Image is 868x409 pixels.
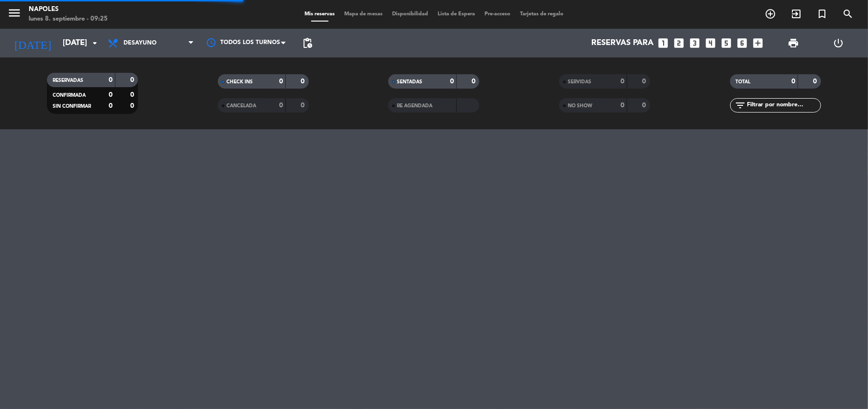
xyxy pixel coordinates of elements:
[302,37,313,49] span: pending_actions
[842,8,854,20] i: search
[813,78,819,85] strong: 0
[480,11,515,17] span: Pre-acceso
[130,77,136,83] strong: 0
[620,78,624,85] strong: 0
[735,100,746,111] i: filter_list
[791,78,795,85] strong: 0
[109,102,113,109] strong: 0
[746,100,821,111] input: Filtrar por nombre...
[688,37,701,49] i: looks_3
[472,78,477,85] strong: 0
[643,78,648,85] strong: 0
[673,37,685,49] i: looks_two
[704,37,717,49] i: looks_4
[620,102,624,109] strong: 0
[124,40,157,46] span: Desayuno
[450,78,454,85] strong: 0
[7,6,22,23] button: menu
[29,5,108,14] div: Napoles
[643,102,648,109] strong: 0
[752,37,764,49] i: add_box
[109,77,113,83] strong: 0
[790,8,802,20] i: exit_to_app
[515,11,568,17] span: Tarjetas de regalo
[7,33,58,54] i: [DATE]
[29,14,108,24] div: lunes 8. septiembre - 09:25
[720,37,733,49] i: looks_5
[765,8,776,20] i: add_circle_outline
[387,11,433,17] span: Disponibilidad
[816,8,828,20] i: turned_in_not
[736,80,751,84] span: TOTAL
[130,102,136,109] strong: 0
[226,80,253,84] span: CHECK INS
[397,80,422,84] span: SENTADAS
[816,29,861,57] div: LOG OUT
[788,37,799,49] span: print
[339,11,387,17] span: Mapa de mesas
[736,37,748,49] i: looks_6
[433,11,480,17] span: Lista de Espera
[279,78,283,85] strong: 0
[130,91,136,98] strong: 0
[657,37,669,49] i: looks_one
[53,104,91,109] span: SIN CONFIRMAR
[53,93,86,98] span: CONFIRMADA
[568,80,591,84] span: SERVIDAS
[833,37,844,49] i: power_settings_new
[568,103,592,108] span: NO SHOW
[591,39,654,48] span: Reservas para
[109,91,113,98] strong: 0
[53,78,83,83] span: RESERVADAS
[89,37,101,49] i: arrow_drop_down
[397,103,432,108] span: RE AGENDADA
[279,102,283,109] strong: 0
[300,11,339,17] span: Mis reservas
[301,102,306,109] strong: 0
[226,103,256,108] span: CANCELADA
[301,78,306,85] strong: 0
[7,6,22,20] i: menu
